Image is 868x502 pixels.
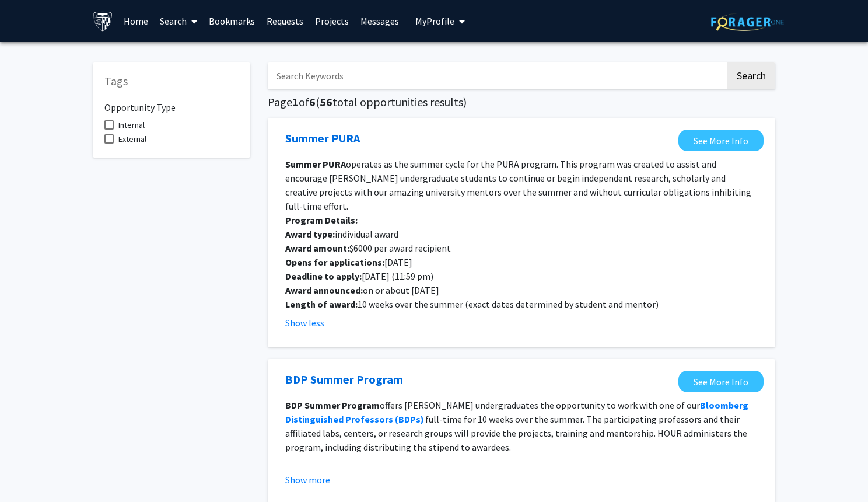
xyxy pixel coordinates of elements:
[285,270,362,282] strong: Deadline to apply:
[285,242,349,254] strong: Award amount:
[285,269,758,283] p: [DATE] (11:59 pm)
[203,1,261,41] a: Bookmarks
[268,62,726,89] input: Search Keywords
[261,1,309,41] a: Requests
[93,11,113,32] img: Johns Hopkins University Logo
[104,74,239,88] h5: Tags
[285,130,360,147] a: Opens in a new tab
[711,13,784,31] img: ForagerOne Logo
[285,158,751,212] span: operates as the summer cycle for the PURA program. This program was created to assist and encoura...
[727,62,775,89] button: Search
[285,398,758,454] p: offers [PERSON_NAME] undergraduates the opportunity to work with one of our full-time for 10 week...
[678,371,764,392] a: Opens in a new tab
[118,132,146,146] span: External
[285,158,346,170] strong: Summer PURA
[285,316,324,330] button: Show less
[355,1,405,41] a: Messages
[285,284,363,296] strong: Award announced:
[320,95,332,109] span: 56
[285,297,758,311] p: 10 weeks over the summer (exact dates determined by student and mentor)
[9,449,50,493] iframe: Chat
[285,371,403,388] a: Opens in a new tab
[309,95,316,109] span: 6
[285,256,384,268] strong: Opens for applications:
[285,227,758,241] p: individual award
[285,473,330,487] button: Show more
[678,130,764,151] a: Opens in a new tab
[285,255,758,269] p: [DATE]
[309,1,355,41] a: Projects
[154,1,203,41] a: Search
[118,118,145,132] span: Internal
[104,93,239,113] h6: Opportunity Type
[268,95,775,109] h5: Page of ( total opportunities results)
[118,1,154,41] a: Home
[285,399,380,411] strong: BDP Summer Program
[285,228,335,240] strong: Award type:
[285,214,358,226] strong: Program Details:
[285,298,358,310] strong: Length of award:
[285,241,758,255] p: $6000 per award recipient
[292,95,299,109] span: 1
[285,283,758,297] p: on or about [DATE]
[415,15,454,27] span: My Profile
